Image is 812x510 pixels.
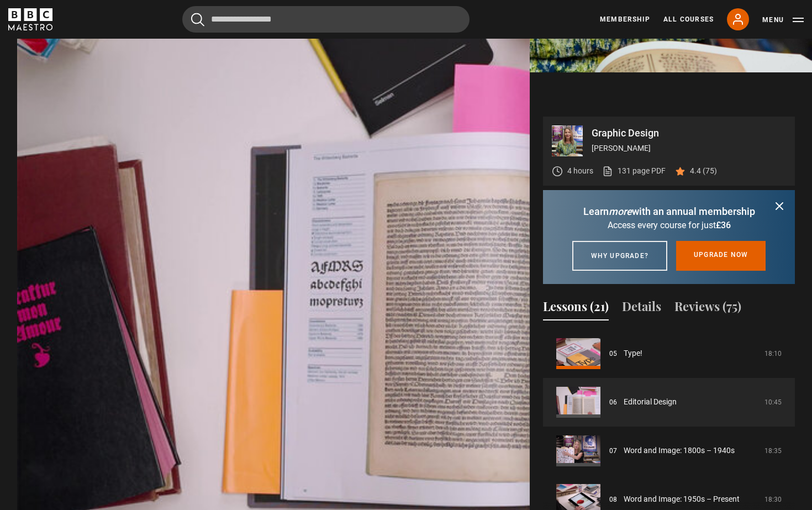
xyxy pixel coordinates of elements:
p: Access every course for just [556,219,782,232]
span: £36 [716,220,731,230]
p: [PERSON_NAME] [592,143,786,154]
button: Reviews (75) [674,297,741,320]
p: Graphic Design [592,128,786,138]
a: All Courses [663,14,714,24]
button: Lessons (21) [543,297,609,320]
button: Details [622,297,661,320]
a: Word and Image: 1800s – 1940s [624,445,735,456]
a: Word and Image: 1950s – Present [624,493,740,505]
p: 4 hours [567,165,593,177]
a: 131 page PDF [602,165,666,177]
button: Submit the search query [191,13,204,27]
a: Editorial Design [624,396,677,408]
a: Type! [624,348,642,359]
a: Membership [600,14,650,24]
input: Search [182,6,470,33]
a: Upgrade now [676,241,766,271]
p: 4.4 (75) [690,165,717,177]
p: Learn with an annual membership [556,204,782,219]
i: more [609,206,632,217]
video-js: Video Player [17,117,530,405]
button: Toggle navigation [762,14,804,25]
svg: BBC Maestro [8,8,52,30]
a: Why upgrade? [572,241,667,271]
